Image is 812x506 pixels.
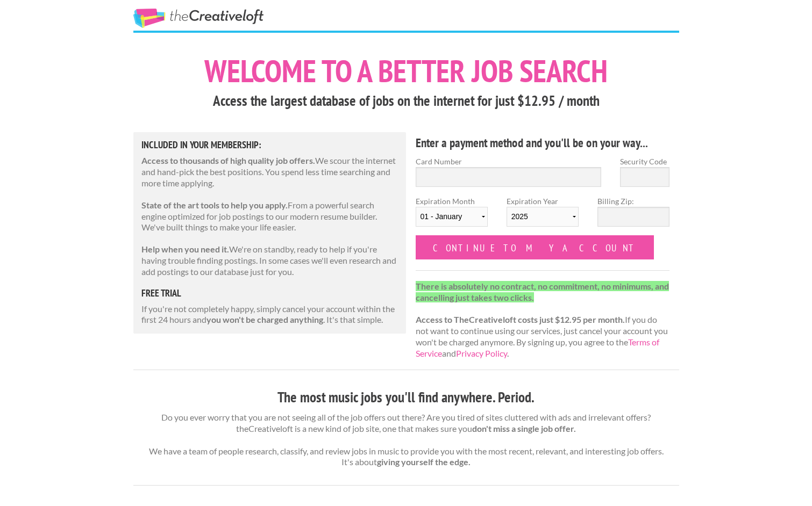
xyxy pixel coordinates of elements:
[133,412,679,468] p: Do you ever worry that you are not seeing all of the job offers out there? Are you tired of sites...
[377,457,471,467] strong: giving yourself the edge.
[416,281,670,359] p: If you do not want to continue using our services, just cancel your account you won't be charged ...
[507,196,579,235] label: Expiration Year
[620,156,669,167] label: Security Code
[456,348,507,358] a: Privacy Policy
[416,281,669,302] strong: There is absolutely no contract, no commitment, no minimums, and cancelling just takes two clicks.
[206,314,323,324] strong: you won't be charged anything
[133,387,679,408] h3: The most music jobs you'll find anywhere. Period.
[141,155,398,189] p: We scour the internet and hand-pick the best positions. You spend less time searching and more ti...
[141,200,398,233] p: From a powerful search engine optimized for job postings to our modern resume builder. We've buil...
[416,207,488,227] select: Expiration Month
[416,337,659,358] a: Terms of Service
[141,288,398,298] h5: free trial
[416,235,654,259] input: Continue to my account
[133,9,263,28] a: The Creative Loft
[141,155,315,165] strong: Access to thousands of high quality job offers.
[507,207,579,227] select: Expiration Year
[133,91,679,111] h3: Access the largest database of jobs on the internet for just $12.95 / month
[133,55,679,86] h1: Welcome to a better job search
[597,196,669,207] label: Billing Zip:
[472,423,576,433] strong: don't miss a single job offer.
[416,196,488,235] label: Expiration Month
[141,244,398,277] p: We're on standby, ready to help if you're having trouble finding postings. In some cases we'll ev...
[141,244,229,254] strong: Help when you need it.
[416,314,625,324] strong: Access to TheCreativeloft costs just $12.95 per month.
[416,156,602,167] label: Card Number
[416,134,670,151] h4: Enter a payment method and you'll be on your way...
[141,303,398,326] p: If you're not completely happy, simply cancel your account within the first 24 hours and . It's t...
[141,200,288,210] strong: State of the art tools to help you apply.
[141,140,398,150] h5: Included in Your Membership:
